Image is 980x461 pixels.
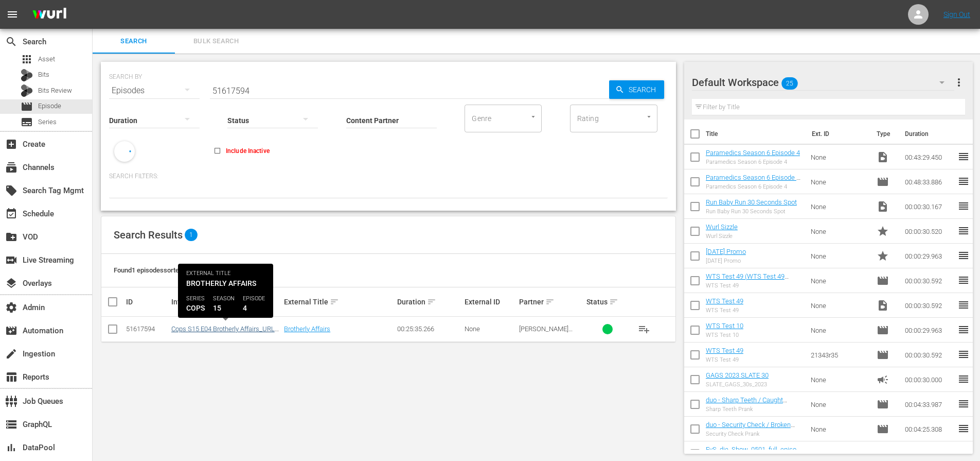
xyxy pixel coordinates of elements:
span: [PERSON_NAME] Productions [519,325,573,340]
span: Live Streaming [5,254,17,266]
span: reorder [957,373,970,385]
span: Search [99,36,169,47]
span: Include Inactive [226,146,270,156]
a: Paramedics Season 6 Episode 4 - Nine Now [706,174,800,189]
span: reorder [957,150,970,163]
a: EvS_die_Show_0501_full_episode [706,446,800,461]
a: Wurl Sizzle [706,223,738,231]
a: Paramedics Season 6 Episode 4 [706,149,800,157]
span: Episode [877,324,889,336]
a: WTS Test 10 [706,322,743,330]
td: 00:00:30.592 [901,343,957,367]
a: duo - Sharp Teeth / Caught Cheating [706,396,787,412]
div: Wurl Sizzle [706,233,738,240]
a: [DATE] Promo [706,248,746,255]
div: Episodes [109,76,200,105]
span: playlist_add [638,323,650,335]
div: SLATE_GAGS_30s_2023 [706,381,769,388]
img: ans4CAIJ8jUAAAAAAAAAAAAAAAAAAAAAAAAgQb4GAAAAAAAAAAAAAAAAAAAAAAAAJMjXAAAAAAAAAAAAAAAAAAAAAAAAgAT5G... [25,3,74,27]
div: ID [126,298,168,306]
span: Admin [5,301,17,314]
span: Ad [877,373,889,386]
span: reorder [957,422,970,435]
a: duo - Security Check / Broken Statue [706,421,795,436]
div: Paramedics Season 6 Episode 4 [706,183,803,190]
span: Bulk Search [181,36,251,47]
span: Search Results [114,229,183,241]
div: None [465,325,515,333]
button: Open [528,112,538,122]
div: Run Baby Run 30 Seconds Spot [706,208,797,215]
th: Duration [899,119,960,148]
td: None [807,145,872,169]
span: Episode [877,349,889,361]
td: 00:04:33.987 [901,392,957,417]
a: Brotherly Affairs [284,325,330,333]
span: Create [5,138,17,150]
span: 25 [781,73,798,94]
td: 00:00:30.000 [901,367,957,392]
span: Search Tag Mgmt [5,184,17,197]
td: None [807,268,872,293]
button: Open [644,112,654,122]
div: WTS Test 49 [706,282,803,289]
span: Bits [38,70,49,80]
span: Video [877,151,889,163]
div: WTS Test 49 [706,307,743,314]
td: None [807,194,872,219]
td: 00:00:30.592 [901,293,957,318]
span: reorder [957,447,970,459]
span: Series [21,116,33,128]
span: sort [427,297,436,306]
p: Search Filters: [109,172,668,181]
button: Search [609,80,664,99]
td: None [807,367,872,392]
td: 00:00:29.963 [901,318,957,343]
div: WTS Test 49 [706,356,743,363]
span: reorder [957,323,970,336]
span: Asset [21,53,33,65]
span: sort [216,297,225,306]
span: Promo [877,225,889,237]
td: None [807,392,872,417]
div: External Title [284,296,394,308]
div: Bits [21,69,33,81]
th: Ext. ID [806,119,871,148]
span: Channels [5,161,17,174]
span: Automation [5,325,17,337]
span: Episode [877,176,889,188]
span: DataPool [5,441,17,454]
span: reorder [957,299,970,311]
span: menu [6,8,19,21]
a: WTS Test 49 (WTS Test 49 (00:00:00)) [706,272,789,288]
span: Episode [38,101,61,111]
div: External ID [465,298,515,306]
a: Cops S15 E04 Brotherly Affairs_URL (A) [171,325,279,340]
span: Video [877,299,889,312]
div: Partner [519,296,584,308]
span: reorder [957,348,970,361]
span: Asset [38,54,55,64]
span: Episode [877,448,889,460]
span: GraphQL [5,418,17,431]
th: Title [706,119,806,148]
div: Bits Review [21,84,33,97]
span: Reports [5,371,17,383]
span: reorder [957,274,970,286]
span: Series [38,117,57,127]
span: Episode [877,275,889,287]
div: Sharp Teeth Prank [706,406,803,413]
a: GAGS 2023 SLATE 30 [706,371,769,379]
td: 00:00:29.963 [901,244,957,268]
div: 00:25:35.266 [397,325,462,333]
span: Job Queues [5,395,17,407]
span: Video [877,200,889,213]
span: Search [5,36,17,48]
td: None [807,244,872,268]
a: Sign Out [943,10,970,19]
span: Bits Review [38,86,72,96]
span: reorder [957,175,970,187]
span: Episode [21,100,33,113]
td: 00:00:30.167 [901,194,957,219]
td: None [807,169,872,194]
